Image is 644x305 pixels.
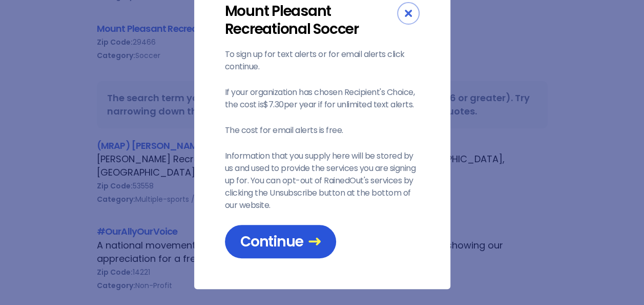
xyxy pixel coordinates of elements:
[225,150,420,212] p: Information that you supply here will be stored by us and used to provide the services you are si...
[397,2,420,25] div: Close
[225,86,420,111] p: If your organization has chosen Recipient's Choice, the cost is $7.30 per year if for unlimited t...
[225,124,420,137] p: The cost for email alerts is free.
[225,2,397,38] div: Mount Pleasant Recreational Soccer
[225,48,420,73] p: To sign up for text alerts or for email alerts click continue.
[240,233,321,251] span: Continue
